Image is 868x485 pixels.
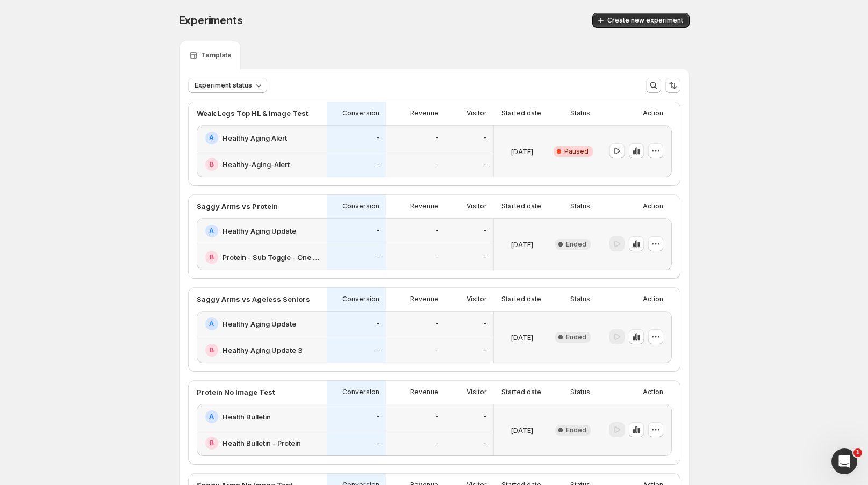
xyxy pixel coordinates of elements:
[376,227,379,235] p: -
[467,388,487,396] p: Visitor
[501,109,541,118] p: Started date
[435,253,439,262] p: -
[564,147,589,156] span: Paused
[566,333,586,342] span: Ended
[511,239,533,250] p: [DATE]
[201,51,232,60] p: Template
[376,412,379,421] p: -
[643,295,663,303] p: Action
[566,240,586,249] span: Ended
[376,134,379,142] p: -
[376,320,379,328] p: -
[511,425,533,436] p: [DATE]
[484,346,487,354] p: -
[210,439,214,447] h2: B
[197,201,278,212] p: Saggy Arms vs Protein
[643,109,663,118] p: Action
[188,78,267,93] button: Experiment status
[665,78,680,93] button: Sort the results
[197,294,310,305] p: Saggy Arms vs Ageless Seniors
[376,253,379,262] p: -
[484,227,487,235] p: -
[484,412,487,421] p: -
[376,160,379,169] p: -
[376,439,379,447] p: -
[223,159,290,170] h2: Healthy-Aging-Alert
[831,448,857,474] iframe: Intercom live chat
[197,108,309,119] p: Weak Legs Top HL & Image Test
[435,346,439,354] p: -
[607,16,683,25] span: Create new experiment
[566,426,586,435] span: Ended
[342,388,379,396] p: Conversion
[410,295,439,303] p: Revenue
[570,295,590,303] p: Status
[209,134,214,142] h2: A
[484,439,487,447] p: -
[435,412,439,421] p: -
[195,81,252,90] span: Experiment status
[570,388,590,396] p: Status
[209,320,214,328] h2: A
[853,448,862,457] span: 1
[342,202,379,211] p: Conversion
[484,160,487,169] p: -
[501,202,541,211] p: Started date
[570,202,590,211] p: Status
[435,134,439,142] p: -
[223,133,287,143] h2: Healthy Aging Alert
[467,295,487,303] p: Visitor
[435,160,439,169] p: -
[223,318,296,329] h2: Healthy Aging Update
[376,346,379,354] p: -
[435,320,439,328] p: -
[410,388,439,396] p: Revenue
[223,438,301,448] h2: Health Bulletin - Protein
[210,346,214,354] h2: B
[223,345,303,356] h2: Healthy Aging Update 3
[467,202,487,211] p: Visitor
[410,109,439,118] p: Revenue
[223,226,296,236] h2: Healthy Aging Update
[435,439,439,447] p: -
[484,253,487,262] p: -
[435,227,439,235] p: -
[410,202,439,211] p: Revenue
[643,388,663,396] p: Action
[342,295,379,303] p: Conversion
[209,412,214,421] h2: A
[484,320,487,328] p: -
[501,388,541,396] p: Started date
[467,109,487,118] p: Visitor
[484,134,487,142] p: -
[210,253,214,262] h2: B
[210,160,214,169] h2: B
[223,411,271,422] h2: Health Bulletin
[570,109,590,118] p: Status
[342,109,379,118] p: Conversion
[223,252,320,263] h2: Protein - Sub Toggle - One Time Default
[179,14,243,27] span: Experiments
[592,13,690,28] button: Create new experiment
[511,146,533,157] p: [DATE]
[197,387,275,397] p: Protein No Image Test
[643,202,663,211] p: Action
[511,332,533,343] p: [DATE]
[209,227,214,235] h2: A
[501,295,541,303] p: Started date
